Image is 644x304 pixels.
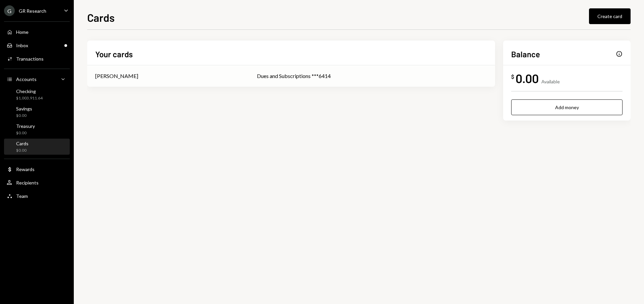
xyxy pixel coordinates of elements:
div: Inbox [16,43,28,48]
a: Transactions [4,53,70,65]
div: GR Research [19,8,46,14]
div: $ [511,73,514,80]
h2: Balance [511,49,540,60]
a: Checking$1,003,911.64 [4,86,70,102]
a: Savings$0.00 [4,104,70,120]
a: Cards$0.00 [4,139,70,155]
div: Available [541,79,560,84]
h2: Your cards [95,49,133,60]
button: Add money [511,99,623,115]
h1: Cards [87,11,115,24]
div: $0.00 [16,130,35,136]
a: Inbox [4,39,70,51]
div: Treasury [16,123,35,129]
a: Team [4,190,70,202]
a: Treasury$0.00 [4,121,70,137]
div: $1,003,911.64 [16,95,43,101]
div: $0.00 [16,148,29,153]
div: Savings [16,106,32,111]
div: Cards [16,141,29,146]
div: Recipients [16,180,39,185]
div: 0.00 [516,71,539,86]
a: Home [4,26,70,38]
div: Accounts [16,76,37,82]
div: Team [16,193,28,199]
a: Rewards [4,163,70,175]
div: Transactions [16,56,44,62]
div: Dues and Subscriptions ***6414 [257,72,487,80]
div: Checking [16,88,43,94]
div: G [4,5,15,16]
div: $0.00 [16,113,32,119]
div: [PERSON_NAME] [95,72,138,80]
div: Home [16,29,29,35]
a: Recipients [4,176,70,188]
a: Accounts [4,73,70,85]
button: Create card [589,8,631,24]
div: Rewards [16,166,35,172]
